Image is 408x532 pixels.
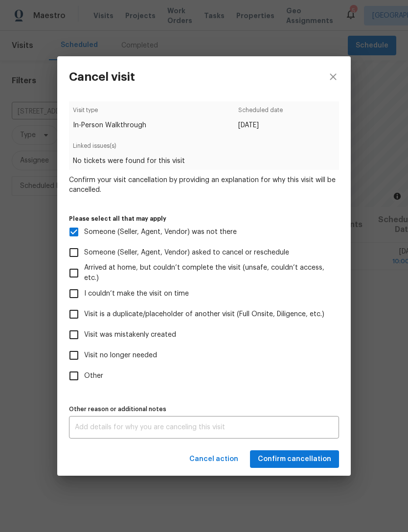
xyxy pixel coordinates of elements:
[84,309,324,320] span: Visit is a duplicate/placeholder of another visit (Full Onsite, Diligence, etc.)
[316,56,351,97] button: close
[258,453,331,465] span: Confirm cancellation
[185,450,242,468] button: Cancel action
[73,120,146,130] span: In-Person Walkthrough
[84,330,176,340] span: Visit was mistakenly created
[69,175,339,195] span: Confirm your visit cancellation by providing an explanation for why this visit will be cancelled.
[69,70,135,84] h3: Cancel visit
[69,216,339,222] label: Please select all that may apply
[73,141,335,156] span: Linked issues(s)
[189,453,238,465] span: Cancel action
[84,350,157,361] span: Visit no longer needed
[84,248,289,258] span: Someone (Seller, Agent, Vendor) asked to cancel or reschedule
[69,406,339,412] label: Other reason or additional notes
[84,263,331,283] span: Arrived at home, but couldn’t complete the visit (unsafe, couldn’t access, etc.)
[84,289,189,299] span: I couldn’t make the visit on time
[238,120,283,130] span: [DATE]
[73,105,146,120] span: Visit type
[73,156,335,166] span: No tickets were found for this visit
[238,105,283,120] span: Scheduled date
[84,371,103,381] span: Other
[250,450,339,468] button: Confirm cancellation
[84,227,237,237] span: Someone (Seller, Agent, Vendor) was not there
